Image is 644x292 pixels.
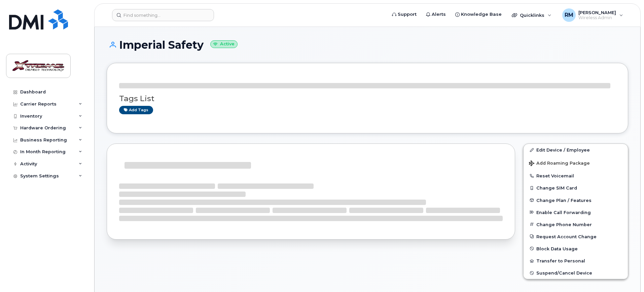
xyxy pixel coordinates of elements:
[524,170,628,182] button: Reset Voicemail
[536,210,591,215] span: Enable Call Forwarding
[524,156,628,170] button: Add Roaming Package
[529,161,590,167] span: Add Roaming Package
[107,39,628,51] h1: Imperial Safety
[524,218,628,231] button: Change Phone Number
[524,231,628,243] button: Request Account Change
[536,198,592,203] span: Change Plan / Features
[119,106,153,114] a: Add tags
[524,194,628,206] button: Change Plan / Features
[524,206,628,218] button: Enable Call Forwarding
[524,267,628,279] button: Suspend/Cancel Device
[524,144,628,156] a: Edit Device / Employee
[119,94,616,103] h3: Tags List
[524,182,628,194] button: Change SIM Card
[524,243,628,255] button: Block Data Usage
[210,40,238,48] small: Active
[524,255,628,267] button: Transfer to Personal
[536,270,592,276] span: Suspend/Cancel Device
